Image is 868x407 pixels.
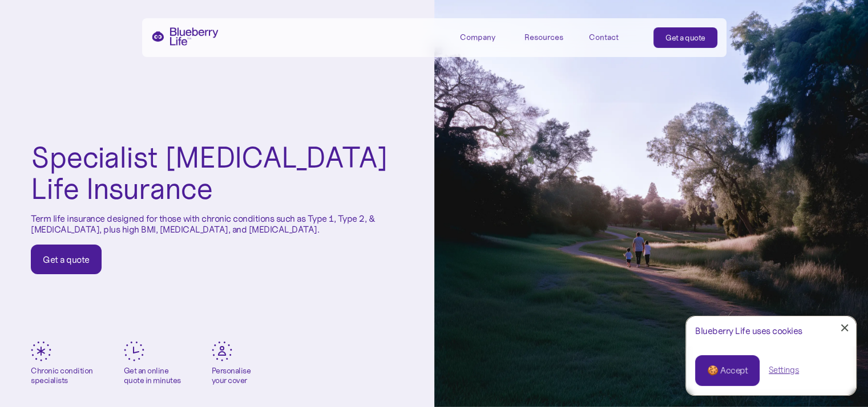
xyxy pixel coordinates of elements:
div: Resources [524,32,563,42]
div: 🍪 Accept [707,364,748,377]
a: Close Cookie Popup [833,316,856,339]
p: Term life insurance designed for those with chronic conditions such as Type 1, Type 2, & [MEDICAL... [31,213,403,235]
a: home [151,27,219,46]
div: Chronic condition specialists [31,366,93,385]
div: Get a quote [43,254,90,265]
div: Resources [524,27,576,46]
div: Get an online quote in minutes [124,366,181,385]
a: Contact [589,27,640,46]
div: Blueberry Life uses cookies [695,325,847,336]
div: Company [460,32,495,42]
a: 🍪 Accept [695,355,760,386]
div: Close Cookie Popup [845,328,845,328]
a: Get a quote [31,245,102,274]
a: Get a quote [653,27,717,48]
a: Settings [769,364,799,376]
div: Contact [589,32,619,42]
div: Company [460,27,511,46]
div: Get a quote [665,32,705,43]
h1: Specialist [MEDICAL_DATA] Life Insurance [31,142,403,204]
div: Personalise your cover [212,366,251,385]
